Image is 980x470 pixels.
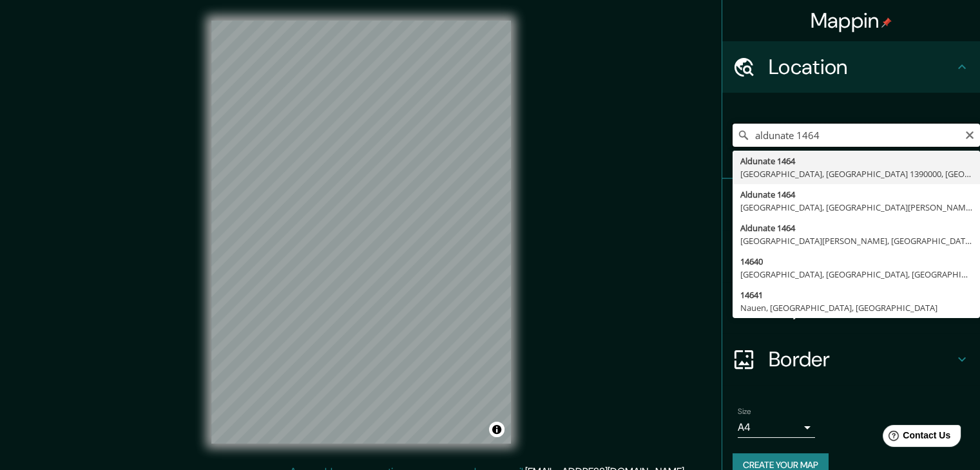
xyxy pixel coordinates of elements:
[738,406,751,417] label: Size
[211,21,511,444] canvas: Map
[881,17,892,28] img: pin-icon.png
[740,188,972,201] div: Aldunate 1464
[740,288,972,301] div: 14641
[740,268,972,281] div: [GEOGRAPHIC_DATA], [GEOGRAPHIC_DATA], [GEOGRAPHIC_DATA]
[722,179,980,230] div: Pins
[722,41,980,93] div: Location
[865,420,966,456] iframe: Help widget launcher
[811,8,892,33] h4: Mappin
[769,54,954,80] h4: Location
[722,282,980,334] div: Layout
[738,417,815,438] div: A4
[740,234,972,247] div: [GEOGRAPHIC_DATA][PERSON_NAME], [GEOGRAPHIC_DATA][PERSON_NAME] 3660000, [GEOGRAPHIC_DATA]
[733,124,980,147] input: Pick your city or area
[965,128,975,140] button: Clear
[740,201,972,214] div: [GEOGRAPHIC_DATA], [GEOGRAPHIC_DATA][PERSON_NAME] 8320000, [GEOGRAPHIC_DATA]
[740,155,972,167] div: Aldunate 1464
[769,346,954,372] h4: Border
[740,301,972,314] div: Nauen, [GEOGRAPHIC_DATA], [GEOGRAPHIC_DATA]
[722,334,980,385] div: Border
[740,167,972,180] div: [GEOGRAPHIC_DATA], [GEOGRAPHIC_DATA] 1390000, [GEOGRAPHIC_DATA]
[489,422,504,437] button: Toggle attribution
[740,255,972,268] div: 14640
[769,295,954,321] h4: Layout
[740,221,972,234] div: Aldunate 1464
[722,230,980,282] div: Style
